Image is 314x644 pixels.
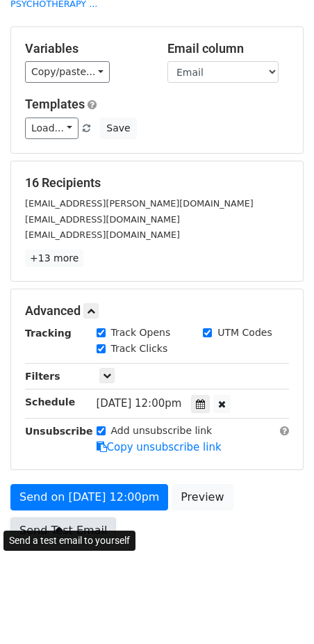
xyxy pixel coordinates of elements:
[172,484,233,510] a: Preview
[3,531,135,551] div: Send a test email to yourself
[25,426,93,437] strong: Unsubscribe
[97,397,182,410] span: [DATE] 12:00pm
[111,341,168,356] label: Track Clicks
[25,214,180,225] small: [EMAIL_ADDRESS][DOMAIN_NAME]
[25,250,83,267] a: +13 more
[111,424,213,438] label: Add unsubscribe link
[25,198,254,209] small: [EMAIL_ADDRESS][PERSON_NAME][DOMAIN_NAME]
[25,118,78,139] a: Load...
[25,230,180,240] small: [EMAIL_ADDRESS][DOMAIN_NAME]
[25,61,110,83] a: Copy/paste...
[25,396,75,408] strong: Schedule
[25,97,85,111] a: Templates
[217,325,272,340] label: UTM Codes
[10,517,116,544] a: Send Test Email
[167,41,289,56] h5: Email column
[25,303,289,319] h5: Advanced
[97,441,222,453] a: Copy unsubscribe link
[10,484,168,510] a: Send on [DATE] 12:00pm
[111,325,171,340] label: Track Opens
[245,577,314,644] iframe: Chat Widget
[100,118,136,139] button: Save
[25,175,289,191] h5: 16 Recipients
[25,328,72,339] strong: Tracking
[25,371,60,382] strong: Filters
[25,41,147,56] h5: Variables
